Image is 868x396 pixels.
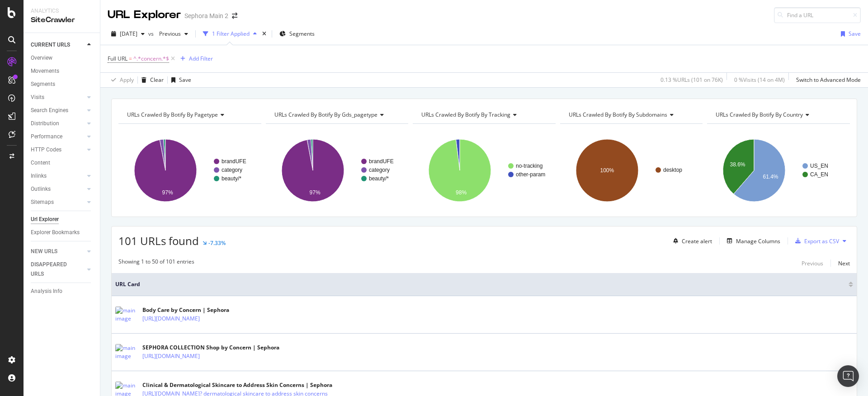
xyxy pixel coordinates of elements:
[837,27,861,41] button: Save
[108,7,181,23] div: URL Explorer
[31,184,51,194] div: Outlinks
[31,158,50,168] div: Content
[516,171,545,178] text: other-param
[276,27,318,41] button: Segments
[31,106,68,115] div: Search Engines
[148,30,156,38] span: vs
[266,131,409,210] div: A chart.
[682,237,712,245] div: Create alert
[156,27,192,41] button: Previous
[734,76,785,84] div: 0 % Visits ( 14 on 4M )
[31,260,85,279] a: DISAPPEARED URLS
[31,66,94,76] a: Movements
[31,132,85,141] a: Performance
[31,228,94,237] a: Explorer Bookmarks
[838,258,850,269] button: Next
[274,111,377,118] span: URLs Crawled By Botify By gds_pagetype
[456,189,467,196] text: 98%
[184,11,228,20] div: Sephora Main 2
[31,198,54,207] div: Sitemaps
[31,15,93,25] div: SiteCrawler
[774,7,861,23] input: Find a URL
[142,314,200,323] a: [URL][DOMAIN_NAME]
[369,158,394,165] text: brandUFE
[600,167,614,174] text: 100%
[162,189,173,196] text: 97%
[413,131,556,210] svg: A chart.
[796,76,861,84] div: Switch to Advanced Mode
[31,145,61,155] div: HTTP Codes
[212,30,250,38] div: 1 Filter Applied
[516,163,542,169] text: no-tracking
[108,55,127,62] span: Full URL
[156,30,181,38] span: Previous
[108,73,134,87] button: Apply
[115,280,846,288] span: URL Card
[31,66,59,76] div: Movements
[810,171,828,178] text: CA_EN
[849,30,861,38] div: Save
[560,131,703,210] svg: A chart.
[177,53,213,64] button: Add Filter
[31,53,94,63] a: Overview
[125,108,253,122] h4: URLs Crawled By Botify By pagetype
[208,239,226,247] div: -7.33%
[289,30,315,38] span: Segments
[31,184,85,194] a: Outlinks
[150,76,164,84] div: Clear
[31,145,85,155] a: HTTP Codes
[118,258,194,269] div: Showing 1 to 50 of 101 entries
[115,306,138,323] img: main image
[723,236,780,246] button: Manage Columns
[142,344,279,352] div: SEPHORA COLLECTION Shop by Concern | Sephora
[273,108,401,122] h4: URLs Crawled By Botify By gds_pagetype
[31,119,85,128] a: Distribution
[31,260,76,279] div: DISAPPEARED URLS
[222,167,242,173] text: category
[168,73,191,87] button: Save
[115,344,138,360] img: main image
[31,171,47,181] div: Inlinks
[31,287,62,296] div: Analysis Info
[730,161,745,168] text: 38.6%
[802,258,823,269] button: Previous
[670,234,712,248] button: Create alert
[707,131,850,210] svg: A chart.
[837,365,859,387] div: Open Intercom Messenger
[31,171,85,181] a: Inlinks
[31,93,44,102] div: Visits
[260,29,268,38] div: times
[309,189,320,196] text: 97%
[569,111,667,118] span: URLs Crawled By Botify By subdomains
[810,163,828,169] text: US_EN
[716,111,803,118] span: URLs Crawled By Botify By country
[567,108,695,122] h4: URLs Crawled By Botify By subdomains
[420,108,547,122] h4: URLs Crawled By Botify By tracking
[31,40,85,50] a: CURRENT URLS
[660,76,723,84] div: 0.13 % URLs ( 101 on 76K )
[31,287,94,296] a: Analysis Info
[802,259,823,267] div: Previous
[369,175,389,182] text: beauty/*
[31,247,57,256] div: NEW URLS
[31,106,85,115] a: Search Engines
[31,215,59,224] div: Url Explorer
[118,233,199,248] span: 101 URLs found
[138,73,164,87] button: Clear
[189,55,213,62] div: Add Filter
[142,306,239,314] div: Body Care by Concern | Sephora
[793,73,861,87] button: Switch to Advanced Mode
[199,27,260,41] button: 1 Filter Applied
[31,158,94,168] a: Content
[120,30,137,38] span: 2025 Jul. 3rd
[31,198,85,207] a: Sitemaps
[736,237,780,245] div: Manage Columns
[31,7,93,15] div: Analytics
[118,131,261,210] svg: A chart.
[120,76,134,84] div: Apply
[222,175,241,182] text: beauty/*
[232,13,237,19] div: arrow-right-arrow-left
